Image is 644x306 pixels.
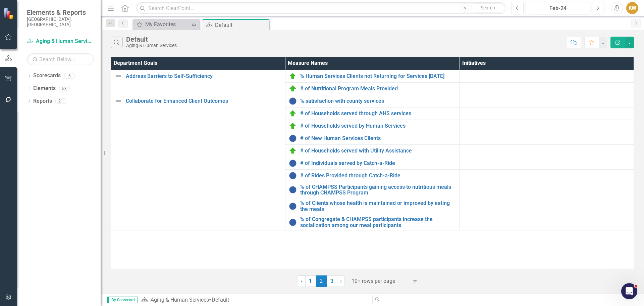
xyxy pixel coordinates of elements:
a: Reports [33,97,52,105]
td: Double-Click to Edit Right Click for Context Menu [285,82,460,95]
img: On Target [289,122,297,130]
a: My Favorites [134,20,190,29]
a: % of CHAMPSS Participants gaining access to nutritious meals through CHAMPSS Program [300,184,456,196]
img: ClearPoint Strategy [3,7,15,19]
a: # of Households served through AHS services [300,111,456,117]
div: 6 [64,73,75,79]
img: Not Defined [114,97,122,105]
div: Default [215,21,268,29]
div: My Favorites [145,20,190,29]
a: % of Congregate & CHAMPSS participants increase the socialization among our meal participants [300,216,456,228]
a: Aging & Human Services [151,297,209,303]
input: Search ClearPoint... [136,2,506,14]
img: No Information [289,172,297,180]
div: Default [126,36,177,43]
a: # of Households served with Utility Assistance [300,148,456,154]
td: Double-Click to Edit Right Click for Context Menu [285,107,460,120]
img: On Target [289,85,297,93]
td: Double-Click to Edit Right Click for Context Menu [285,157,460,169]
a: Address Barriers to Self-Sufficiency [126,73,282,79]
a: 1 [305,275,316,287]
a: # of Rides Provided through Catch-a-Ride [300,173,456,179]
a: # of Households served by Human Services [300,123,456,129]
a: 3 [327,275,337,287]
span: ‹ [301,278,303,284]
div: Feb-24 [528,4,588,12]
span: By Scorecard [107,297,138,303]
td: Double-Click to Edit Right Click for Context Menu [285,120,460,132]
iframe: Intercom live chat [621,283,637,299]
img: On Target [289,147,297,155]
button: Feb-24 [526,2,590,14]
td: Double-Click to Edit Right Click for Context Menu [285,182,460,198]
span: Search [481,5,495,10]
img: On Target [289,110,297,118]
div: 53 [59,86,70,91]
div: 21 [55,98,66,104]
td: Double-Click to Edit Right Click for Context Menu [111,70,285,95]
span: Elements & Reports [27,8,94,16]
img: No Information [289,159,297,167]
td: Double-Click to Edit Right Click for Context Menu [111,95,285,230]
td: Double-Click to Edit Right Click for Context Menu [285,132,460,144]
div: » [141,296,367,304]
a: Elements [33,85,56,92]
a: # of New Human Services Clients [300,135,456,141]
span: › [340,278,342,284]
td: Double-Click to Edit Right Click for Context Menu [285,70,460,82]
img: Not Defined [114,72,122,80]
td: Double-Click to Edit Right Click for Context Menu [285,95,460,107]
a: Scorecards [33,72,61,80]
img: No Information [289,218,297,226]
td: Double-Click to Edit Right Click for Context Menu [285,144,460,157]
small: [GEOGRAPHIC_DATA], [GEOGRAPHIC_DATA] [27,16,94,28]
div: Default [212,297,229,303]
a: Collaborate for Enhanced Client Outcomes [126,98,282,104]
button: KW [626,2,638,14]
td: Double-Click to Edit Right Click for Context Menu [285,198,460,214]
a: % satisfaction with county services [300,98,456,104]
div: Aging & Human Services [126,43,177,48]
a: # of Nutritional Program Meals Provided [300,86,456,92]
img: No Information [289,97,297,105]
img: No Information [289,134,297,142]
img: No Information [289,186,297,194]
button: Search [471,3,504,13]
input: Search Below... [27,53,94,65]
span: 2 [316,275,327,287]
a: % Human Services Clients not Returning for Services [DATE] [300,73,456,79]
a: # of Individuals served by Catch-a-Ride [300,160,456,166]
a: % of Clients whose health is maintained or improved by eating the meals [300,200,456,212]
a: Aging & Human Services [27,38,94,45]
td: Double-Click to Edit Right Click for Context Menu [285,214,460,230]
td: Double-Click to Edit Right Click for Context Menu [285,169,460,182]
img: On Target [289,72,297,80]
img: No Information [289,202,297,210]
